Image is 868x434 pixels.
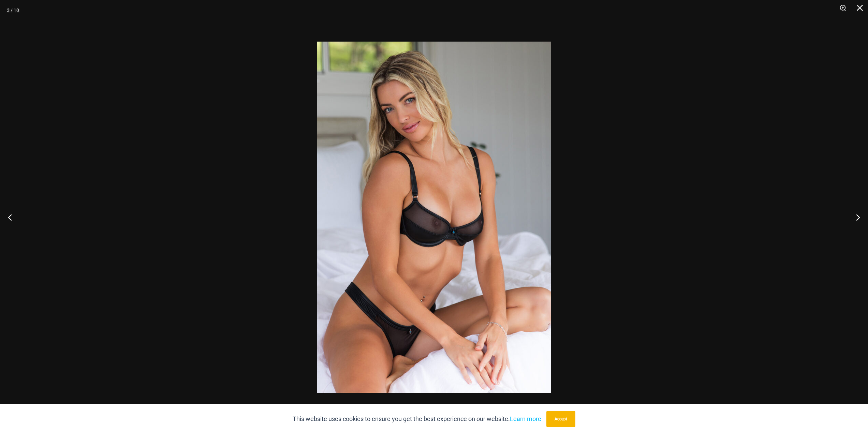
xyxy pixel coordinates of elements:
div: 3 / 10 [7,5,19,15]
img: Running Wild Midnight 1052 Top 6052 Bottom 07 [317,42,551,393]
p: This website uses cookies to ensure you get the best experience on our website. [293,414,541,424]
a: Learn more [510,415,541,422]
button: Next [842,200,868,234]
button: Accept [546,411,575,427]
